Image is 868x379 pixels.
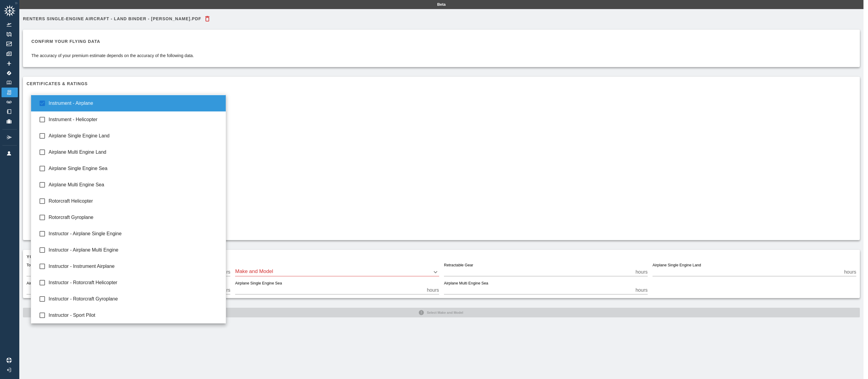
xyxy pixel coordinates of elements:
[49,263,221,270] span: Instructor - Instrument Airplane
[49,230,221,237] span: Instructor - Airplane Single Engine
[49,149,221,156] span: Airplane Multi Engine Land
[49,181,221,188] span: Airplane Multi Engine Sea
[49,295,221,303] span: Instructor - Rotorcraft Gyroplane
[49,214,221,221] span: Rotorcraft Gyroplane
[49,116,221,123] span: Instrument - Helicopter
[49,198,221,205] span: Rotorcraft Helicopter
[49,279,221,286] span: Instructor - Rotorcraft Helicopter
[49,246,221,254] span: Instructor - Airplane Multi Engine
[49,165,221,172] span: Airplane Single Engine Sea
[49,100,221,107] span: Instrument - Airplane
[49,132,221,140] span: Airplane Single Engine Land
[49,312,221,319] span: Instructor - Sport Pilot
